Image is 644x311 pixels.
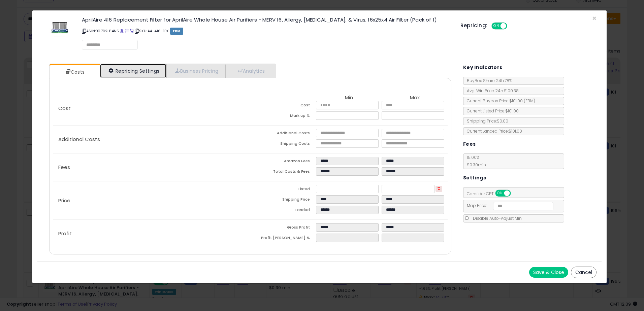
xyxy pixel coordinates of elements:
span: Current Landed Price: $101.00 [463,128,522,134]
span: × [592,13,597,23]
p: Fees [53,165,250,170]
span: Map Price: [463,203,553,208]
h5: Key Indicators [463,63,503,72]
td: Listed [250,185,316,195]
span: Current Buybox Price: [463,98,535,104]
span: FBM [170,28,184,35]
a: Analytics [225,64,275,78]
h5: Fees [463,140,476,148]
td: Additional Costs [250,129,316,139]
button: Cancel [571,267,597,278]
span: Disable Auto-Adjust Min [470,215,522,221]
p: Additional Costs [53,137,250,142]
td: Total Costs & Fees [250,167,316,178]
a: BuyBox page [120,28,124,34]
td: Cost [250,101,316,111]
td: Mark up % [250,111,316,122]
h5: Repricing: [460,23,487,28]
a: All offer listings [125,28,129,34]
span: Consider CPT: [463,191,520,197]
span: OFF [510,191,520,196]
span: Avg. Win Price 24h: $100.38 [463,88,519,94]
a: Business Pricing [166,64,225,78]
span: $101.00 [509,98,535,104]
span: ( FBM ) [524,98,535,104]
p: ASIN: B07D2LP4N5 | SKU: AA-416-1PK [82,26,450,36]
p: Price [53,198,250,203]
th: Min [316,95,382,101]
button: Save & Close [529,267,568,278]
span: ON [496,191,504,196]
a: Costs [50,65,99,79]
span: 15.00 % [463,154,486,168]
p: Profit [53,231,250,236]
span: BuyBox Share 24h: 78% [463,78,512,83]
span: ON [492,23,501,29]
span: Shipping Price: $0.00 [463,118,508,124]
h3: AprilAire 416 Replacement Filter for AprilAire Whole House Air Purifiers - MERV 16, Allergy, [MED... [82,17,450,22]
span: OFF [506,23,517,29]
td: Shipping Costs [250,139,316,150]
td: Amazon Fees [250,157,316,167]
span: $0.30 min [463,162,486,168]
span: Current Listed Price: $101.00 [463,108,519,114]
a: Your listing only [130,28,133,34]
h5: Settings [463,174,486,182]
td: Shipping Price [250,195,316,206]
td: Profit [PERSON_NAME] % [250,234,316,244]
th: Max [382,95,447,101]
td: Landed [250,206,316,216]
td: Gross Profit [250,223,316,234]
a: Repricing Settings [100,64,167,78]
img: 41dAlvup6mL._SL60_.jpg [50,17,70,37]
p: Cost [53,106,250,111]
